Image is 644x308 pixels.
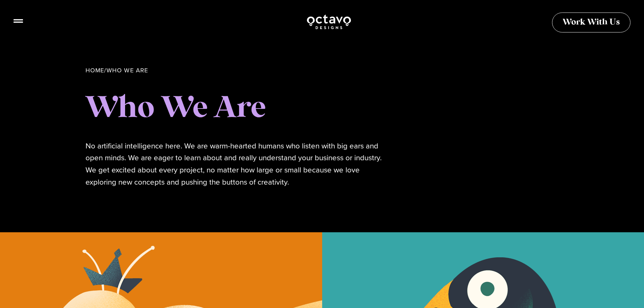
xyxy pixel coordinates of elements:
[552,13,630,32] a: Work With Us
[563,18,620,27] span: Work With Us
[86,140,390,188] p: No artificial intelligence here. We are warm-hearted humans who listen with big ears and open min...
[106,66,148,75] span: Who We Are
[86,66,148,75] span: /
[86,91,542,126] h1: Who We Are
[86,66,104,75] a: Home
[306,14,352,30] img: Octavo Designs Logo in White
